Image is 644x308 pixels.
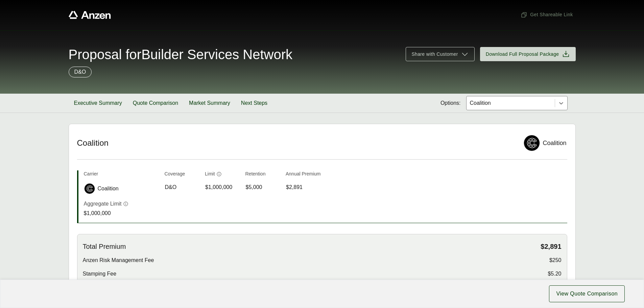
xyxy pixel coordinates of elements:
span: Total Premium [83,242,126,251]
span: Stamping Fee [83,270,117,278]
img: Coalition logo [85,184,95,194]
span: Coalition [98,185,119,193]
span: $2,891 [286,183,303,191]
span: Share with Customer [411,51,458,58]
p: $1,000,000 [84,209,128,217]
button: Market Summary [184,94,236,113]
span: D&O [165,183,177,191]
span: Download Full Proposal Package [486,51,559,58]
button: Download Full Proposal Package [480,47,576,61]
div: Coalition [543,139,566,148]
span: $2,891 [541,242,561,251]
th: Carrier [84,170,159,180]
h2: Coalition [77,138,516,148]
button: Get Shareable Link [518,8,575,21]
span: $1,000,000 [205,183,232,191]
span: Get Shareable Link [521,11,573,18]
span: View Quote Comparison [556,290,618,298]
button: Quote Comparison [127,94,184,113]
button: Share with Customer [406,47,474,61]
span: Proposal for Builder Services Network [69,48,293,61]
span: Options: [440,99,461,107]
span: $5.20 [548,270,561,278]
span: $5,000 [246,183,262,191]
p: D&O [74,68,86,76]
span: $250 [549,256,562,264]
p: Aggregate Limit [84,200,122,208]
img: Coalition logo [524,135,540,151]
th: Coverage [165,170,200,180]
button: Executive Summary [69,94,127,113]
th: Annual Premium [286,170,321,180]
th: Retention [245,170,281,180]
a: Anzen website [69,11,111,19]
span: Anzen Risk Management Fee [83,256,154,264]
button: Next Steps [236,94,273,113]
th: Limit [205,170,240,180]
button: View Quote Comparison [549,285,625,302]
